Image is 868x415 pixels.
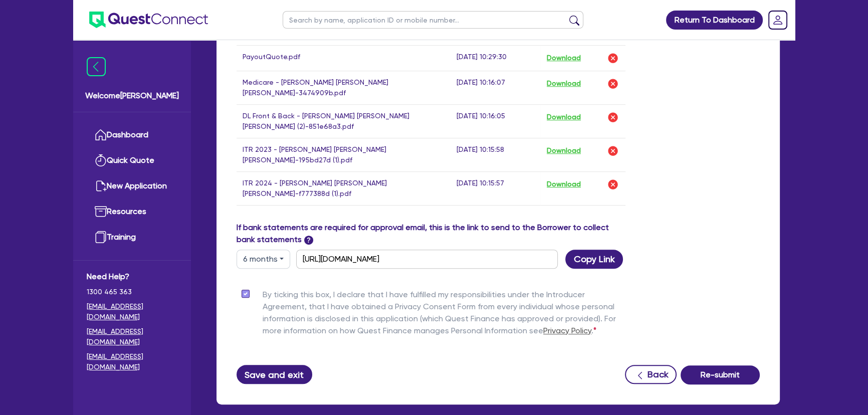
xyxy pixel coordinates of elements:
td: [DATE] 10:15:57 [451,171,540,205]
button: Download [546,77,581,90]
img: delete-icon [607,52,619,64]
td: DL Front & Back - [PERSON_NAME] [PERSON_NAME] [PERSON_NAME] (2)-851e68a3.pdf [237,104,451,138]
img: training [95,231,107,243]
a: [EMAIL_ADDRESS][DOMAIN_NAME] [87,301,177,322]
td: [DATE] 10:16:07 [451,71,540,104]
a: Training [87,225,177,250]
img: delete-icon [607,145,619,157]
span: 1300 465 363 [87,287,177,297]
td: Medicare - [PERSON_NAME] [PERSON_NAME] [PERSON_NAME]-3474909b.pdf [237,71,451,104]
td: [DATE] 10:29:30 [451,45,540,71]
a: Resources [87,199,177,225]
button: Download [546,178,581,191]
a: Quick Quote [87,148,177,173]
td: [DATE] 10:16:05 [451,104,540,138]
a: Dashboard [87,122,177,148]
label: If bank statements are required for approval email, this is the link to send to the Borrower to c... [237,222,625,246]
a: Privacy Policy [543,326,591,335]
td: [DATE] 10:15:58 [451,138,540,171]
button: Download [546,144,581,157]
span: ? [304,236,313,245]
input: Search by name, application ID or mobile number... [283,11,583,29]
td: ITR 2023 - [PERSON_NAME] [PERSON_NAME] [PERSON_NAME]-195bd27d (1).pdf [237,138,451,171]
button: Save and exit [237,365,312,384]
span: Welcome [PERSON_NAME] [85,90,179,102]
img: resources [95,205,107,218]
button: Download [546,52,581,65]
img: new-application [95,180,107,192]
button: Re-submit [681,365,760,384]
td: ITR 2024 - [PERSON_NAME] [PERSON_NAME] [PERSON_NAME]-f777388d (1).pdf [237,171,451,205]
img: icon-menu-close [87,57,106,76]
a: [EMAIL_ADDRESS][DOMAIN_NAME] [87,351,177,372]
a: [EMAIL_ADDRESS][DOMAIN_NAME] [87,326,177,347]
img: quest-connect-logo-blue [89,12,208,28]
span: Need Help? [87,271,177,283]
button: Dropdown toggle [237,250,290,269]
button: Back [625,365,677,384]
img: delete-icon [607,78,619,90]
a: New Application [87,173,177,199]
a: Dropdown toggle [765,7,791,33]
a: Return To Dashboard [666,11,763,30]
img: quick-quote [95,154,107,166]
label: By ticking this box, I declare that I have fulfilled my responsibilities under the Introducer Agr... [263,289,625,341]
button: Download [546,111,581,124]
img: delete-icon [607,178,619,190]
button: Copy Link [565,250,623,269]
td: PayoutQuote.pdf [237,45,451,71]
img: delete-icon [607,111,619,123]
